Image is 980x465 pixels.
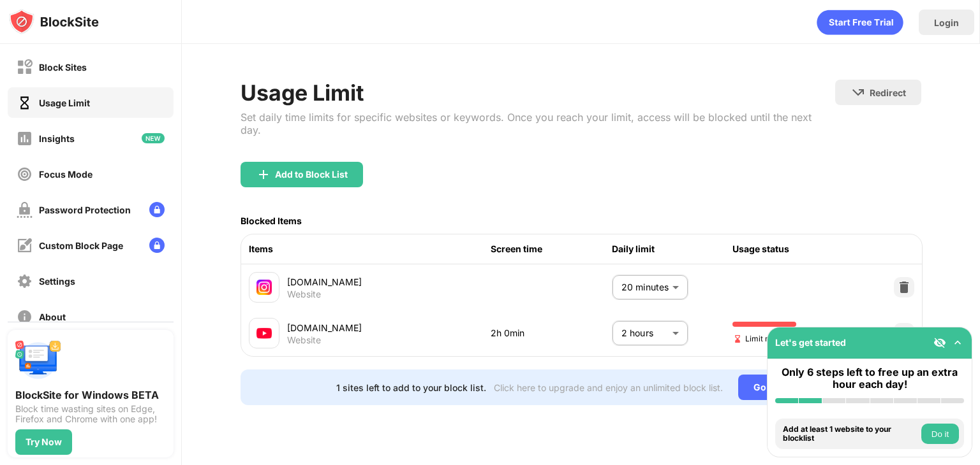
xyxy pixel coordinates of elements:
[39,311,66,322] div: About
[933,336,946,349] img: eye-not-visible.svg
[783,425,918,443] div: Add at least 1 website to your blocklist
[39,133,75,144] div: Insights
[732,334,743,344] img: hourglass-end.svg
[241,80,835,106] div: Usage Limit
[494,382,723,393] div: Click here to upgrade and enjoy an unlimited block list.
[149,238,165,253] img: lock-menu.svg
[336,382,486,393] div: 1 sites left to add to your block list.
[921,424,959,444] button: Do it
[17,273,33,289] img: settings-off.svg
[17,238,33,254] img: customize-block-page-off.svg
[15,404,166,424] div: Block time wasting sites on Edge, Firefox and Chrome with one app!
[951,336,964,349] img: omni-setup-toggle.svg
[287,289,321,300] div: Website
[15,389,166,401] div: BlockSite for Windows BETA
[241,215,302,226] div: Blocked Items
[39,169,93,180] div: Focus Mode
[142,133,165,143] img: new-icon.svg
[732,242,854,256] div: Usage status
[39,97,90,108] div: Usage Limit
[287,321,491,334] div: [DOMAIN_NAME]
[17,166,33,182] img: focus-off.svg
[39,240,123,251] div: Custom Block Page
[241,111,835,136] div: Set daily time limits for specific websites or keywords. Once you reach your limit, access will b...
[15,338,61,383] img: push-desktop.svg
[17,131,33,147] img: insights-off.svg
[775,366,964,390] div: Only 6 steps left to free up an extra hour each day!
[249,242,491,256] div: Items
[287,275,491,289] div: [DOMAIN_NAME]
[612,242,733,256] div: Daily limit
[775,337,846,348] div: Let's get started
[621,326,667,340] p: 2 hours
[149,202,165,217] img: lock-menu.svg
[39,62,87,73] div: Block Sites
[17,309,33,325] img: about-off.svg
[491,326,612,340] div: 2h 0min
[9,9,99,34] img: logo-blocksite.svg
[39,204,131,215] div: Password Protection
[256,325,272,341] img: favicons
[621,280,667,294] p: 20 minutes
[491,242,612,256] div: Screen time
[17,202,33,218] img: password-protection-off.svg
[17,95,33,111] img: time-usage-on.svg
[17,59,33,75] img: block-off.svg
[732,333,795,345] span: Limit reached
[256,280,272,295] img: favicons
[39,276,75,287] div: Settings
[738,375,826,400] div: Go Unlimited
[287,334,321,346] div: Website
[870,87,906,98] div: Redirect
[817,10,903,35] div: animation
[26,437,62,447] div: Try Now
[934,17,959,28] div: Login
[275,169,348,180] div: Add to Block List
